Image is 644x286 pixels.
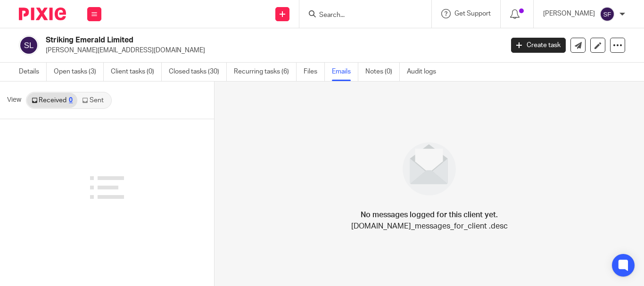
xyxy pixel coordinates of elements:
div: 0 [69,97,73,104]
span: View [7,95,21,105]
a: Notes (0) [365,63,400,81]
img: svg%3E [19,35,39,55]
p: [DOMAIN_NAME]_messages_for_client .desc [351,221,508,232]
h2: Striking Emerald Limited [46,35,407,45]
p: [PERSON_NAME] [543,9,595,18]
a: Recurring tasks (6) [234,63,297,81]
img: Pixie [19,8,66,20]
img: svg%3E [600,7,615,22]
a: Client tasks (0) [111,63,162,81]
a: Details [19,63,47,81]
a: Closed tasks (30) [169,63,227,81]
a: Received0 [27,93,77,108]
a: Files [304,63,325,81]
span: Get Support [454,10,491,17]
a: Open tasks (3) [54,63,104,81]
a: Emails [332,63,358,81]
input: Search [318,11,403,20]
a: Sent [77,93,110,108]
img: image [396,136,462,202]
p: [PERSON_NAME][EMAIL_ADDRESS][DOMAIN_NAME] [46,46,497,55]
h4: No messages logged for this client yet. [361,209,498,221]
a: Audit logs [407,63,443,81]
a: Create task [511,38,566,53]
